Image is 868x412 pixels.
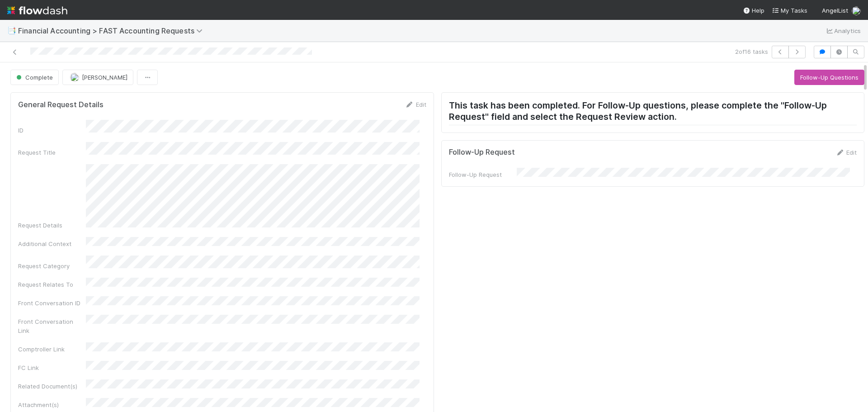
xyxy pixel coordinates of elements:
div: Front Conversation ID [18,298,86,308]
div: Request Relates To [18,280,86,289]
span: Financial Accounting > FAST Accounting Requests [18,26,207,35]
span: 📑 [7,27,16,34]
span: [PERSON_NAME] [82,74,127,81]
h2: This task has been completed. For Follow-Up questions, please complete the "Follow-Up Request" fi... [449,100,857,125]
div: ID [18,126,86,135]
button: Complete [10,70,59,85]
h5: Follow-Up Request [449,148,515,157]
a: Edit [835,149,857,156]
a: Edit [405,101,426,108]
span: Complete [14,74,53,81]
div: Comptroller Link [18,345,86,354]
button: Follow-Up Questions [794,70,864,85]
div: Request Details [18,221,86,230]
div: Request Category [18,261,86,270]
div: Attachment(s) [18,400,86,409]
div: Related Document(s) [18,382,86,391]
img: avatar_030f5503-c087-43c2-95d1-dd8963b2926c.png [852,6,861,15]
button: [PERSON_NAME] [62,70,133,85]
div: Front Conversation Link [18,317,86,335]
img: logo-inverted-e16ddd16eac7371096b0.svg [7,3,67,18]
span: 2 of 16 tasks [735,47,768,56]
h5: General Request Details [18,100,104,109]
a: Analytics [825,25,861,36]
img: avatar_030f5503-c087-43c2-95d1-dd8963b2926c.png [70,73,79,82]
span: My Tasks [772,7,807,14]
a: My Tasks [772,6,807,15]
div: Request Title [18,148,86,157]
div: Follow-Up Request [449,170,517,179]
div: Additional Context [18,239,86,248]
span: AngelList [822,7,848,14]
div: Help [743,6,764,15]
div: FC Link [18,363,86,372]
